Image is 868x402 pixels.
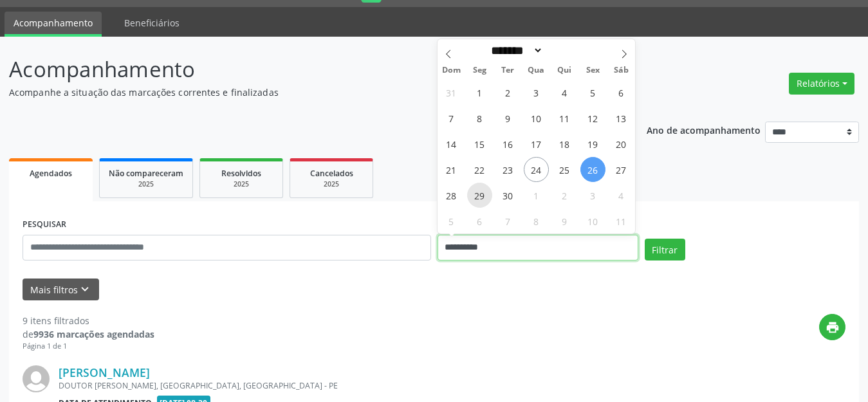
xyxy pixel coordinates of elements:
p: Ano de acompanhamento [647,122,761,138]
span: Setembro 16, 2025 [495,131,521,156]
span: Outubro 6, 2025 [467,208,492,233]
a: Acompanhamento [5,12,102,37]
span: Setembro 6, 2025 [609,80,634,105]
span: Setembro 3, 2025 [524,80,549,105]
span: Setembro 1, 2025 [467,80,492,105]
span: Setembro 25, 2025 [552,157,577,182]
div: de [23,327,154,341]
div: DOUTOR [PERSON_NAME], [GEOGRAPHIC_DATA], [GEOGRAPHIC_DATA] - PE [59,380,652,391]
button: Filtrar [645,239,685,260]
div: 2025 [299,179,364,189]
span: Setembro 21, 2025 [439,157,464,182]
span: Setembro 29, 2025 [467,183,492,208]
p: Acompanhamento [9,53,604,86]
span: Setembro 11, 2025 [552,105,577,131]
span: Setembro 23, 2025 [495,157,521,182]
span: Outubro 2, 2025 [552,183,577,208]
button: Mais filtroskeyboard_arrow_down [23,279,99,301]
span: Setembro 2, 2025 [495,80,521,105]
i: print [826,320,840,334]
select: Month [487,44,544,57]
button: print [819,314,845,340]
span: Outubro 4, 2025 [609,183,634,208]
div: 9 itens filtrados [23,314,154,327]
span: Setembro 28, 2025 [439,183,464,208]
span: Seg [465,66,494,75]
span: Setembro 8, 2025 [467,105,492,131]
span: Setembro 13, 2025 [609,105,634,131]
span: Outubro 3, 2025 [580,183,605,208]
span: Outubro 10, 2025 [580,208,605,233]
span: Setembro 7, 2025 [439,105,464,131]
span: Setembro 4, 2025 [552,80,577,105]
span: Não compareceram [109,168,183,179]
span: Setembro 22, 2025 [467,157,492,182]
span: Outubro 7, 2025 [495,208,521,233]
button: Relatórios [789,73,854,95]
span: Agosto 31, 2025 [439,80,464,105]
span: Setembro 24, 2025 [524,157,549,182]
span: Dom [438,66,466,75]
span: Qui [550,66,578,75]
span: Setembro 9, 2025 [495,105,521,131]
span: Setembro 20, 2025 [609,131,634,156]
a: [PERSON_NAME] [59,365,150,379]
span: Sáb [607,66,635,75]
div: 2025 [209,179,273,189]
strong: 9936 marcações agendadas [33,328,154,340]
span: Cancelados [310,168,353,179]
span: Outubro 1, 2025 [524,183,549,208]
input: Year [543,44,586,57]
span: Setembro 10, 2025 [524,105,549,131]
span: Qua [522,66,550,75]
span: Sex [578,66,607,75]
span: Setembro 26, 2025 [580,157,605,182]
span: Outubro 11, 2025 [609,208,634,233]
span: Resolvidos [221,168,261,179]
div: Página 1 de 1 [23,341,154,352]
span: Outubro 9, 2025 [552,208,577,233]
span: Setembro 27, 2025 [609,157,634,182]
span: Outubro 8, 2025 [524,208,549,233]
span: Setembro 14, 2025 [439,131,464,156]
span: Setembro 18, 2025 [552,131,577,156]
span: Setembro 5, 2025 [580,80,605,105]
div: 2025 [109,179,183,189]
span: Ter [494,66,522,75]
span: Setembro 15, 2025 [467,131,492,156]
i: keyboard_arrow_down [78,282,92,297]
label: PESQUISAR [23,215,66,235]
span: Agendados [30,168,72,179]
a: Beneficiários [115,12,189,34]
span: Outubro 5, 2025 [439,208,464,233]
p: Acompanhe a situação das marcações correntes e finalizadas [9,86,604,99]
span: Setembro 19, 2025 [580,131,605,156]
span: Setembro 30, 2025 [495,183,521,208]
span: Setembro 17, 2025 [524,131,549,156]
img: img [23,365,50,392]
span: Setembro 12, 2025 [580,105,605,131]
